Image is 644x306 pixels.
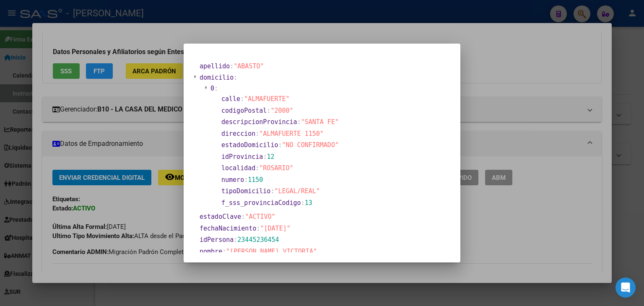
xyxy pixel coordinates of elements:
[267,153,274,161] span: 12
[267,107,270,114] span: :
[200,62,230,70] span: apellido
[301,199,305,207] span: :
[274,187,319,195] span: "LEGAL/REAL"
[200,74,234,81] span: domicilio
[259,164,293,172] span: "ROSARIO"
[210,85,214,92] span: 0
[244,95,289,103] span: "ALMAFUERTE"
[214,85,218,92] span: :
[221,199,301,207] span: f_sss_provinciaCodigo
[244,176,248,184] span: :
[234,62,264,70] span: "ABASTO"
[200,213,241,220] span: estadoClave
[221,164,255,172] span: localidad
[270,187,274,195] span: :
[241,213,245,220] span: :
[221,141,278,149] span: estadoDomicilio
[200,236,234,244] span: idPersona
[221,95,240,103] span: calle
[297,118,301,126] span: :
[263,153,267,161] span: :
[282,141,339,149] span: "NO CONFIRMADO"
[270,107,293,114] span: "2000"
[301,118,339,126] span: "SANTA FE"
[278,141,282,149] span: :
[248,176,263,184] span: 1150
[256,225,260,232] span: :
[240,95,244,103] span: :
[221,107,267,114] span: codigoPostal
[221,176,244,184] span: numero
[221,118,297,126] span: descripcionProvincia
[305,199,312,207] span: 13
[230,62,234,70] span: :
[245,213,275,220] span: "ACTIVO"
[226,248,317,255] span: "[PERSON_NAME] VICTORIA"
[255,164,259,172] span: :
[615,277,636,298] div: Open Intercom Messenger
[234,74,237,81] span: :
[255,130,259,137] span: :
[234,236,237,244] span: :
[237,236,279,244] span: 23445236454
[222,248,226,255] span: :
[221,153,263,161] span: idProvincia
[221,187,270,195] span: tipoDomicilio
[260,225,291,232] span: "[DATE]"
[221,130,255,137] span: direccion
[200,248,222,255] span: nombre
[200,225,256,232] span: fechaNacimiento
[259,130,324,137] span: "ALMAFUERTE 1150"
